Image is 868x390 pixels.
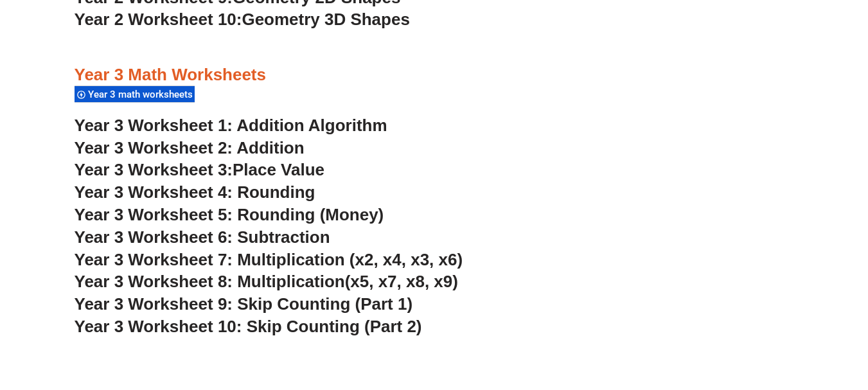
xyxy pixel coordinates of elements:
a: Year 3 Worksheet 7: Multiplication (x2, x4, x3, x6) [75,250,463,269]
a: Year 2 Worksheet 10:Geometry 3D Shapes [75,10,410,29]
a: Year 3 Worksheet 10: Skip Counting (Part 2) [75,317,422,336]
span: Year 3 Worksheet 8: Multiplication [75,272,345,291]
span: Place Value [233,160,324,179]
a: Year 3 Worksheet 6: Subtraction [75,227,330,247]
span: Geometry 3D Shapes [242,10,409,29]
iframe: Chat Widget [654,245,868,390]
a: Year 3 Worksheet 4: Rounding [75,182,315,202]
a: Year 3 Worksheet 9: Skip Counting (Part 1) [75,294,413,314]
a: Year 3 Worksheet 2: Addition [75,138,305,157]
h3: Year 3 Math Worksheets [75,64,794,86]
span: Year 2 Worksheet 10: [75,10,242,29]
div: Year 3 math worksheets [75,85,195,103]
a: Year 3 Worksheet 8: Multiplication(x5, x7, x8, x9) [75,272,458,291]
a: Year 3 Worksheet 1: Addition Algorithm [75,116,387,135]
span: (x5, x7, x8, x9) [345,272,458,291]
span: Year 3 Worksheet 3: [75,160,233,179]
a: Year 3 Worksheet 5: Rounding (Money) [75,205,384,224]
a: Year 3 Worksheet 3:Place Value [75,160,325,179]
span: Year 3 math worksheets [88,89,197,100]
